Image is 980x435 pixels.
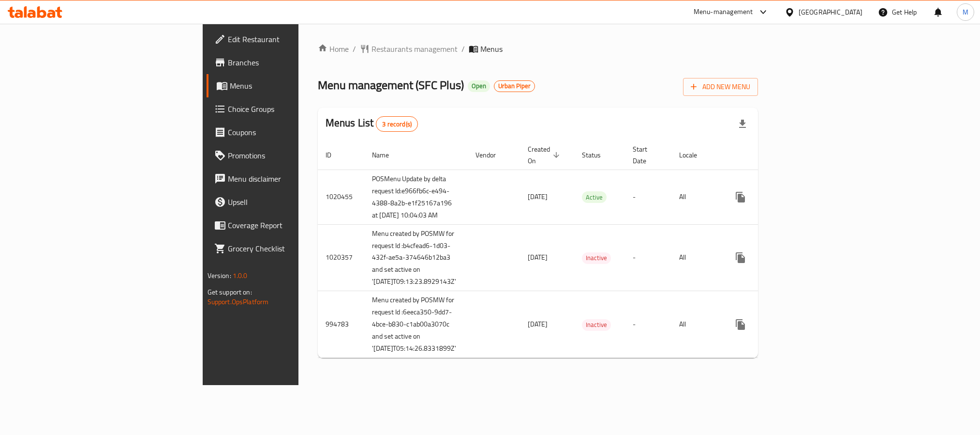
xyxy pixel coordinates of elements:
span: Add New Menu [691,81,750,93]
div: [GEOGRAPHIC_DATA] [799,7,862,17]
span: Inactive [582,252,611,264]
span: Menu management ( SFC Plus ) [318,74,464,96]
button: Change Status [752,186,775,209]
table: enhanced table [318,140,830,358]
li: / [461,43,465,55]
span: Get support on: [208,286,252,298]
span: Menus [480,43,503,55]
td: All [671,291,721,358]
span: Open [468,82,490,90]
td: All [671,170,721,224]
span: ID [326,149,344,161]
button: more [729,186,752,209]
a: Coverage Report [207,214,366,237]
span: Grocery Checklist [228,243,358,254]
button: Change Status [752,246,775,269]
span: Start Date [633,143,660,167]
a: Choice Groups [207,97,366,121]
div: Open [468,80,490,92]
span: [DATE] [528,190,548,203]
span: Inactive [582,319,611,330]
a: Menu disclaimer [207,167,366,190]
div: Export file [731,112,754,136]
span: Edit Restaurant [228,33,358,45]
span: Active [582,192,607,203]
a: Coupons [207,121,366,144]
button: Add New Menu [683,78,758,96]
span: Upsell [228,196,358,208]
h2: Menus List [326,116,418,132]
span: [DATE] [528,318,548,330]
span: Vendor [475,149,508,161]
span: Version: [208,269,231,282]
div: Inactive [582,319,611,331]
span: Name [372,149,401,161]
a: Menus [207,74,366,97]
div: Inactive [582,252,611,264]
span: Status [582,149,613,161]
div: Menu-management [694,6,753,18]
td: Menu created by POSMW for request Id :6eeca350-9dd7-4bce-b830-c1ab00a3070c and set active on '[DA... [364,291,468,358]
span: Menus [230,80,358,92]
button: more [729,313,752,336]
td: All [671,224,721,291]
span: Created On [528,143,563,167]
span: Choice Groups [228,103,358,115]
td: - [625,291,671,358]
a: Promotions [207,144,366,167]
span: Promotions [228,150,358,161]
th: Actions [721,140,830,170]
span: Urban Piper [494,82,535,90]
span: Menu disclaimer [228,173,358,185]
button: Change Status [752,313,775,336]
div: Total records count [376,116,418,132]
span: M [963,7,968,17]
span: Restaurants management [371,43,458,55]
div: Active [582,191,607,203]
span: 3 record(s) [376,120,417,129]
a: Upsell [207,190,366,214]
span: Branches [228,57,358,68]
a: Branches [207,51,366,74]
td: - [625,170,671,224]
span: Locale [679,149,710,161]
span: Coupons [228,126,358,138]
a: Edit Restaurant [207,28,366,51]
span: 1.0.0 [233,269,248,282]
td: Menu created by POSMW for request Id :b4cfead6-1d03-432f-ae5a-374646b12ba3 and set active on '[DA... [364,224,468,291]
span: Coverage Report [228,219,358,231]
a: Support.OpsPlatform [208,295,269,308]
button: more [729,246,752,269]
td: - [625,224,671,291]
a: Grocery Checklist [207,237,366,260]
td: POSMenu Update by delta request Id:e966fb6c-e494-4388-8a2b-e1f25167a196 at [DATE] 10:04:03 AM [364,170,468,224]
a: Restaurants management [360,43,458,55]
nav: breadcrumb [318,43,758,55]
span: [DATE] [528,251,548,264]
